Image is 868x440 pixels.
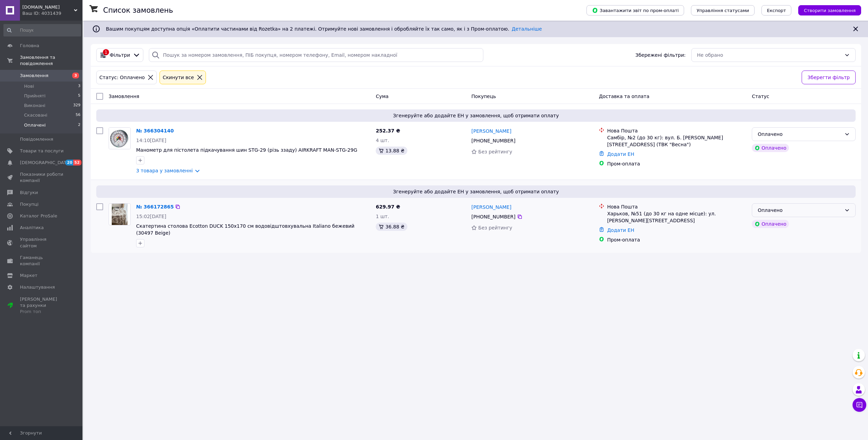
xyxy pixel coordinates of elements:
[586,5,684,15] button: Завантажити звіт по пром-оплаті
[65,160,73,165] span: 20
[798,5,861,15] button: Створити замовлення
[136,204,174,210] a: № 366172865
[136,168,193,173] a: 3 товара у замовленні
[76,112,80,118] span: 56
[592,7,679,13] span: Завантажити звіт по пром-оплаті
[607,236,746,243] div: Пром-оплата
[106,26,542,32] span: Вашим покупцям доступна опція «Оплатити частинами від Rozetka» на 2 платежі. Отримуйте нові замов...
[20,201,39,207] span: Покупці
[78,83,80,89] span: 3
[376,138,389,143] span: 4 шт.
[20,171,64,184] span: Показники роботи компанії
[376,94,388,99] span: Cума
[161,74,195,81] div: Cкинути все
[20,190,38,196] span: Відгуки
[20,296,64,315] span: [PERSON_NAME] та рахунки
[804,8,856,13] span: Створити замовлення
[136,147,357,153] a: Манометр для пістолета підкачування шин STG-29 (різь ззаду) AIRKRAFT MAN-STG-29G
[691,5,755,15] button: Управління статусами
[807,74,850,81] span: Зберегти фільтр
[752,94,769,99] span: Статус
[22,4,74,10] span: inc.store
[607,127,746,134] div: Нова Пошта
[607,134,746,148] div: Самбір, №2 (до 30 кг): вул. Б. [PERSON_NAME][STREET_ADDRESS] (ТВК "Весна")
[599,94,649,99] span: Доставка та оплата
[853,398,866,412] button: Чат з покупцем
[607,203,746,210] div: Нова Пошта
[376,128,400,133] span: 252.37 ₴
[72,73,79,78] span: 3
[697,51,842,59] div: Не обрано
[99,112,853,119] span: Згенеруйте або додайте ЕН у замовлення, щоб отримати оплату
[376,147,407,155] div: 13.88 ₴
[78,122,80,128] span: 2
[73,160,81,165] span: 52
[752,220,789,228] div: Оплачено
[635,52,685,58] span: Збережені фільтри:
[20,309,64,315] div: Prom топ
[136,223,354,236] a: Скатертина столова Ecotton DUCK 150х170 см водовідштовхувальна Italiano бежевий (30497 Beige)
[20,73,48,79] span: Замовлення
[607,227,634,233] a: Додати ЕН
[99,188,853,195] span: Згенеруйте або додайте ЕН у замовлення, щоб отримати оплату
[471,128,511,135] a: [PERSON_NAME]
[376,214,389,219] span: 1 шт.
[791,7,861,13] a: Створити замовлення
[470,212,517,222] div: [PHONE_NUMBER]
[3,24,81,36] input: Пошук
[761,5,792,15] button: Експорт
[20,225,44,231] span: Аналітика
[20,213,57,219] span: Каталог ProSale
[478,225,512,230] span: Без рейтингу
[103,6,173,14] h1: Список замовлень
[78,93,80,99] span: 5
[767,8,786,13] span: Експорт
[752,144,789,152] div: Оплачено
[20,236,64,249] span: Управління сайтом
[376,223,407,231] div: 36.88 ₴
[607,151,634,157] a: Додати ЕН
[470,136,517,146] div: [PHONE_NUMBER]
[20,272,37,279] span: Маркет
[24,122,46,128] span: Оплачені
[20,136,53,142] span: Повідомлення
[758,206,842,214] div: Оплачено
[110,52,130,58] span: Фільтри
[136,138,166,143] span: 14:10[DATE]
[607,210,746,224] div: Харьков, №51 (до 30 кг на одне місце): ул. [PERSON_NAME][STREET_ADDRESS]
[73,103,80,109] span: 329
[512,26,542,32] a: Детальніше
[24,93,45,99] span: Прийняті
[20,160,71,166] span: [DEMOGRAPHIC_DATA]
[20,255,64,267] span: Гаманець компанії
[149,48,483,62] input: Пошук за номером замовлення, ПІБ покупця, номером телефону, Email, номером накладної
[376,204,400,210] span: 629.97 ₴
[136,214,166,219] span: 15:02[DATE]
[20,54,83,67] span: Замовлення та повідомлення
[478,149,512,154] span: Без рейтингу
[112,204,128,225] img: Фото товару
[607,160,746,167] div: Пром-оплата
[802,71,856,84] button: Зберегти фільтр
[471,204,511,211] a: [PERSON_NAME]
[696,8,749,13] span: Управління статусами
[98,74,146,81] div: Статус: Оплачено
[20,148,64,154] span: Товари та послуги
[24,83,34,89] span: Нові
[109,94,139,99] span: Замовлення
[109,203,131,225] a: Фото товару
[22,10,83,17] div: Ваш ID: 4031439
[109,128,130,149] img: Фото товару
[24,103,45,109] span: Виконані
[758,130,842,138] div: Оплачено
[20,284,55,290] span: Налаштування
[24,112,47,118] span: Скасовані
[20,43,39,49] span: Головна
[471,94,496,99] span: Покупець
[136,128,174,133] a: № 366304140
